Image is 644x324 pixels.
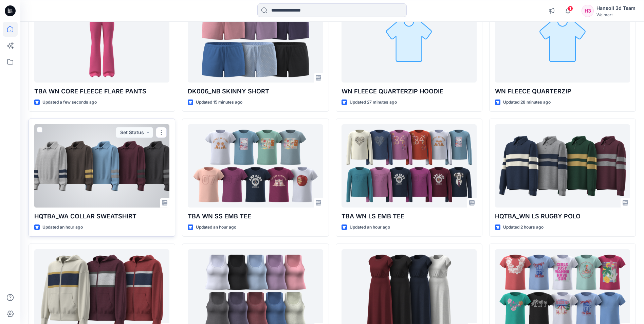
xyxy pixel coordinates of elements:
[503,99,551,106] p: Updated 28 minutes ago
[188,212,323,221] p: TBA WN SS EMB TEE
[342,212,477,221] p: TBA WN LS EMB TEE
[350,224,390,231] p: Updated an hour ago
[42,224,83,231] p: Updated an hour ago
[495,124,630,208] a: HQTBA_WN LS RUGBY POLO
[582,5,594,17] div: H3
[342,124,477,208] a: TBA WN LS EMB TEE
[42,99,97,106] p: Updated a few seconds ago
[342,87,477,96] p: WN FLEECE QUARTERZIP HOODIE
[350,99,397,106] p: Updated 27 minutes ago
[188,87,323,96] p: DK006_NB SKINNY SHORT
[495,87,630,96] p: WN FLEECE QUARTERZIP
[568,6,573,11] span: 1
[196,224,236,231] p: Updated an hour ago
[495,212,630,221] p: HQTBA_WN LS RUGBY POLO
[503,224,544,231] p: Updated 2 hours ago
[34,87,169,96] p: TBA WN CORE FLEECE FLARE PANTS
[34,124,169,208] a: HQTBA_WA COLLAR SWEATSHIRT
[188,124,323,208] a: TBA WN SS EMB TEE
[596,4,636,12] div: Hansoll 3d Team
[34,212,169,221] p: HQTBA_WA COLLAR SWEATSHIRT
[596,12,636,17] div: Walmart
[196,99,242,106] p: Updated 15 minutes ago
